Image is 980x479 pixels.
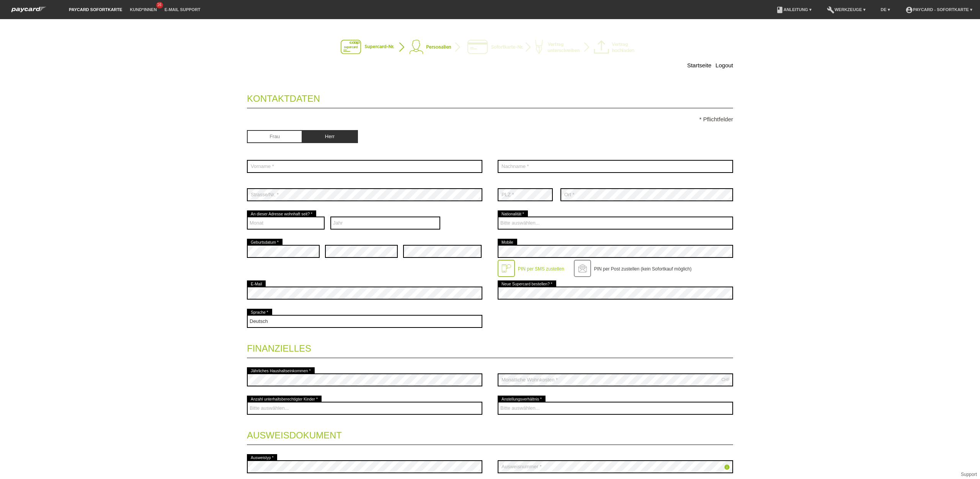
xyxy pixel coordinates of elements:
a: E-Mail Support [161,7,204,12]
label: PIN per Post zustellen (kein Sofortkauf möglich) [594,266,692,272]
div: CHF [721,377,730,382]
a: account_circlepaycard - Sofortkarte ▾ [902,7,976,12]
img: paycard Sofortkarte [8,5,50,13]
a: info [724,465,730,471]
legend: Finanzielles [247,336,733,358]
i: account_circle [905,6,913,14]
legend: Ausweisdokument [247,422,733,445]
a: DE ▾ [877,7,894,12]
a: Logout [715,62,733,68]
i: build [827,6,835,14]
legend: Kontaktdaten [247,86,733,108]
i: book [776,6,784,14]
a: paycard Sofortkarte [65,7,126,12]
a: Startseite [687,62,711,68]
a: buildWerkzeuge ▾ [823,7,869,12]
a: Kund*innen [126,7,160,12]
p: * Pflichtfelder [247,116,733,122]
a: Support [961,472,977,477]
span: 16 [156,2,163,8]
i: info [724,464,730,470]
label: PIN per SMS zustellen [518,266,564,272]
a: bookAnleitung ▾ [772,7,815,12]
a: paycard Sofortkarte [8,9,50,15]
img: instantcard-v3-de-2.png [341,40,639,55]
